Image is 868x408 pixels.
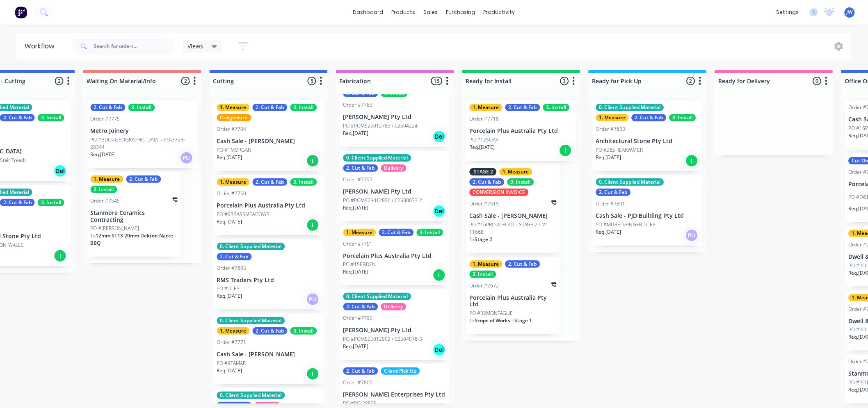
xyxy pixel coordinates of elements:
[91,186,117,193] div: 3. Install
[217,146,252,154] p: PO #1MORGAN
[470,136,499,144] p: PO #125OAK
[91,104,126,111] div: 2. Cut & Fab
[343,315,373,322] div: Order #7795
[466,100,576,161] div: 1. Measure2. Cut & Fab3. InstallOrder #7718Porcelain Plus Australia Pty LtdPO #125OAKReq.[DATE]I
[470,115,499,123] div: Order #7718
[596,212,699,219] p: Cash Sale - PJD Building Pty Ltd
[470,144,495,151] p: Req. [DATE]
[217,125,247,133] div: Order #7704
[217,190,247,197] div: Order #7760
[91,225,139,232] p: PO #[PERSON_NAME]
[306,367,320,381] div: I
[343,268,369,276] p: Req. [DATE]
[470,212,557,219] p: Cash Sale - [PERSON_NAME]
[91,232,96,239] span: 1 x
[25,41,58,51] div: Workflow
[91,232,176,246] span: 12mm ST13 20mm Dekton Nacre - BBQ
[349,6,388,18] a: dashboard
[470,221,557,236] p: PO #16PROUDFOOT - STAGE 2 / M1 11668
[94,38,175,55] input: Search for orders...
[91,136,194,151] p: PO #BDO-[GEOGRAPHIC_DATA] - PO-3723-28344
[593,175,703,246] div: 0. Client Supplied Material2. Cut & FabOrder #7801Cash Sale - PJD Building Pty LtdPO #MITRED-FING...
[91,176,123,183] div: 1. Measure
[505,260,540,268] div: 2. Cut & Fab
[442,6,480,18] div: purchasing
[470,189,529,196] div: CONVERSION INVOICE
[343,367,378,375] div: 2. Cut & Fab
[343,335,423,343] p: PO #POMS25012902 / C2504576-3
[343,343,369,350] p: Req. [DATE]
[470,200,499,207] div: Order #7519
[217,285,240,292] p: PO #TILES
[343,176,373,183] div: Order #7797
[340,151,450,221] div: 0. Client Supplied Material2. Cut & FabDeliveryOrder #7797[PERSON_NAME] Pty LtdPO #POMS25012896 /...
[217,339,247,346] div: Order #7771
[214,314,324,384] div: 0. Client Supplied Material1. Measure2. Cut & Fab3. InstallOrder #7771Cash Sale - [PERSON_NAME]PO...
[340,76,450,147] div: 2. Cut & Fab3. InstallOrder #7782[PERSON_NAME] Pty LtdPO #POMS25012783 / C2504224Req.[DATE]Del
[596,228,621,236] p: Req. [DATE]
[596,178,664,186] div: 0. Client Supplied Material
[343,379,373,386] div: Order #7800
[54,249,67,262] div: I
[343,204,369,212] p: Req. [DATE]
[340,226,450,286] div: 1. Measure2. Cut & Fab3. InstallOrder #7751Porcelain Plus Australia Pty LtdPO #15EBDENReq.[DATE]I
[470,104,503,111] div: 1. Measure
[470,271,496,278] div: 3. Install
[381,164,407,172] div: Delivery
[217,138,320,145] p: Cash Sale - [PERSON_NAME]
[470,168,497,176] div: .STAGE 2
[214,100,324,171] div: 1. Measure2. Cut & Fab3. InstallCraigieburnOrder #7704Cash Sale - [PERSON_NAME]PO #1MORGANReq.[DA...
[379,229,414,236] div: 2. Cut & Fab
[847,9,853,16] span: JW
[217,104,250,111] div: 1. Measure
[685,154,699,167] div: I
[217,292,242,300] p: Req. [DATE]
[306,293,320,306] div: PU
[507,178,534,186] div: 3. Install
[217,277,320,284] p: RMS Traders Pty Ltd
[180,151,193,164] div: PU
[343,197,423,204] p: PO #POMS25012896 / C2500033-2
[87,172,181,257] div: 1. Measure2. Cut & Fab3. InstallOrder #7545Stanmore Ceramics ContractingPO #[PERSON_NAME]1x12mm S...
[253,178,288,186] div: 2. Cut & Fab
[217,211,270,218] p: PO #93BASSMEADOWS
[217,360,246,367] p: PO #9TAMAR
[38,114,64,121] div: 3. Install
[217,392,285,399] div: 0. Client Supplied Material
[480,6,519,18] div: productivity
[470,260,503,268] div: 1. Measure
[343,130,369,137] p: Req. [DATE]
[91,197,120,205] div: Order #7545
[87,100,197,168] div: 2. Cut & Fab3. InstallOrder #7775Metro JoineryPO #BDO-[GEOGRAPHIC_DATA] - PO-3723-28344Req.[DATE]PU
[188,42,203,50] span: Views
[388,6,420,18] div: products
[596,221,656,228] p: PO #MITRED-FINGER-TILES
[290,104,317,111] div: 3. Install
[126,176,161,183] div: 2. Cut & Fab
[91,115,120,123] div: Order #7775
[91,128,194,134] p: Metro Joinery
[470,236,475,243] span: 1 x
[417,229,443,236] div: 3. Install
[559,144,572,157] div: I
[54,164,67,178] div: Del
[596,104,664,111] div: 0. Client Supplied Material
[593,100,703,171] div: 0. Client Supplied Material1. Measure2. Cut & Fab3. InstallOrder #7633Architectural Stone Pty Ltd...
[596,200,626,207] div: Order #7801
[433,130,446,143] div: Del
[343,327,447,334] p: [PERSON_NAME] Pty Ltd
[343,253,447,260] p: Porcelain Plus Australia Pty Ltd
[343,114,447,121] p: [PERSON_NAME] Pty Ltd
[306,154,320,167] div: I
[290,178,317,186] div: 3. Install
[669,114,696,121] div: 3. Install
[466,257,560,335] div: 1. Measure2. Cut & Fab3. InstallOrder #7672Porcelain Plus Australia Pty LtdPO #32MONTAGUE1xScope ...
[217,317,285,324] div: 0. Client Supplied Material
[343,391,447,398] p: [PERSON_NAME] Enterprises Pty Ltd
[343,101,373,109] div: Order #7782
[381,303,407,310] div: Delivery
[343,261,376,268] p: PO #15EBDEN
[596,125,626,133] div: Order #7633
[217,218,242,226] p: Req. [DATE]
[596,146,643,154] p: PO #26SHEARWATER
